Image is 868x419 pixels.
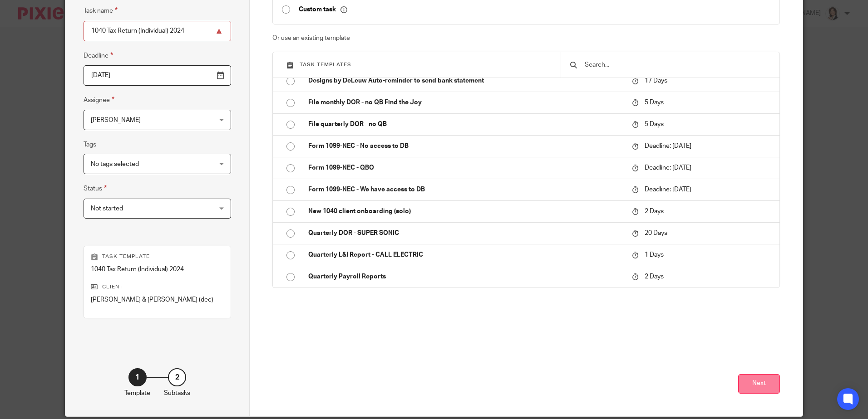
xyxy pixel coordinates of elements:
[164,389,190,398] p: Subtasks
[645,143,691,149] span: Deadline: [DATE]
[308,141,623,151] p: Form 1099-NEC - No access to DB
[84,21,231,41] input: Task name
[84,95,114,105] label: Assignee
[84,65,231,86] input: Pick a date
[91,161,139,167] span: No tags selected
[645,186,691,193] span: Deadline: [DATE]
[168,368,186,386] div: 2
[308,98,623,107] p: File monthly DOR - no QB Find the Joy
[584,60,770,70] input: Search...
[308,185,623,194] p: Form 1099-NEC - We have access to DB
[84,183,107,194] label: Status
[91,265,224,274] p: 1040 Tax Return (Individual) 2024
[308,163,623,172] p: Form 1099-NEC - QBO
[308,250,623,259] p: Quarterly L&I Report - CALL ELECTRIC
[308,76,623,85] p: Designs by DeLeuw Auto-reminder to send bank statement
[300,62,351,67] span: Task templates
[91,117,141,123] span: [PERSON_NAME]
[645,252,664,258] span: 1 Days
[84,140,96,149] label: Tags
[645,274,664,280] span: 2 Days
[91,253,224,260] p: Task template
[91,205,123,212] span: Not started
[308,120,623,129] p: File quarterly DOR - no QB
[299,5,347,14] p: Custom task
[91,283,224,291] p: Client
[84,50,113,61] label: Deadline
[272,34,779,43] p: Or use an existing template
[645,99,664,106] span: 5 Days
[645,208,664,214] span: 2 Days
[645,230,667,236] span: 20 Days
[308,207,623,216] p: New 1040 client onboarding (solo)
[128,368,147,386] div: 1
[645,121,664,127] span: 5 Days
[645,165,691,171] span: Deadline: [DATE]
[738,374,780,394] button: Next
[91,295,224,304] p: [PERSON_NAME] & [PERSON_NAME] (dec)
[645,78,667,84] span: 17 Days
[124,389,150,398] p: Template
[308,229,623,238] p: Quarterly DOR - SUPER SONIC
[84,5,118,16] label: Task name
[308,272,623,281] p: Quarterly Payroll Reports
